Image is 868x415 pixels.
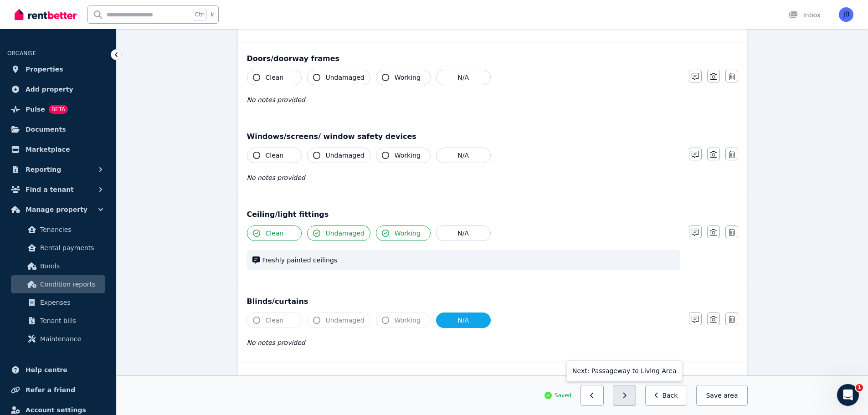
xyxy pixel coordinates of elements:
span: No notes provided [247,339,305,346]
button: Find a tenant [7,180,109,199]
button: Clean [247,148,302,163]
button: Save area [696,385,747,406]
button: Reporting [7,160,109,179]
a: Documents [7,120,109,138]
button: Working [376,225,431,241]
span: ORGANISE [7,50,36,56]
span: Freshly painted ceilings [262,256,674,265]
span: Clean [266,229,284,238]
span: Working [395,316,421,325]
a: Add property [7,80,109,98]
a: Maintenance [11,330,105,348]
span: Saved [555,392,571,399]
span: k [211,11,214,18]
div: Blinds/curtains [247,296,738,307]
span: Documents [26,124,66,135]
span: No notes provided [247,174,305,181]
span: Expenses [40,297,102,308]
button: Clean [247,225,302,241]
span: BETA [49,105,68,114]
button: Manage property [7,200,109,219]
span: No notes provided [247,96,305,103]
div: Windows/screens/ window safety devices [247,131,738,142]
span: Tenancies [40,224,102,235]
a: Bonds [11,257,105,275]
span: Clean [266,73,284,82]
span: Refer a friend [26,384,75,395]
span: Ctrl [193,9,207,20]
div: Inbox [789,10,821,20]
button: N/A [436,313,491,328]
span: Working [395,151,421,160]
span: Tenant bills [40,315,102,326]
span: Marketplace [26,144,70,155]
span: Maintenance [40,333,102,344]
img: RentBetter [15,8,77,21]
button: Undamaged [307,225,370,241]
span: Undamaged [326,73,365,82]
span: Pulse [26,104,45,115]
span: Working [395,73,421,82]
a: Rental payments [11,239,105,257]
span: Undamaged [326,229,365,238]
a: PulseBETA [7,100,109,118]
div: Next: Passageway to Living Area [566,360,682,381]
button: Undamaged [307,313,370,328]
a: Expenses [11,293,105,312]
a: Help centre [7,361,109,379]
button: Working [376,313,431,328]
span: Help centre [26,364,67,375]
span: Clean [266,316,284,325]
span: 1 [856,384,863,391]
a: Properties [7,60,109,78]
span: Properties [26,64,63,75]
span: Rental payments [40,242,102,253]
div: Lights/power points [247,374,738,385]
button: Working [376,70,431,85]
span: Add property [26,84,73,95]
a: Tenant bills [11,312,105,330]
div: Ceiling/light fittings [247,209,738,220]
button: Working [376,148,431,163]
span: Find a tenant [26,184,74,195]
button: N/A [436,225,491,241]
button: Undamaged [307,70,370,85]
span: Undamaged [326,316,365,325]
a: Refer a friend [7,381,109,399]
a: Marketplace [7,140,109,159]
span: Working [395,229,421,238]
span: area [724,391,738,400]
button: Clean [247,313,302,328]
div: Doors/doorway frames [247,53,738,64]
a: Condition reports [11,275,105,293]
img: JACQUELINE BARRY [839,7,853,22]
span: Bonds [40,261,102,272]
button: Clean [247,70,302,85]
button: Undamaged [307,148,370,163]
span: Condition reports [40,279,102,290]
span: Undamaged [326,151,365,160]
button: N/A [436,148,491,163]
a: Tenancies [11,220,105,239]
span: Reporting [26,164,61,175]
span: Manage property [26,204,87,215]
iframe: Intercom live chat [837,384,859,406]
button: Back [645,385,688,406]
button: N/A [436,70,491,85]
span: Clean [266,151,284,160]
